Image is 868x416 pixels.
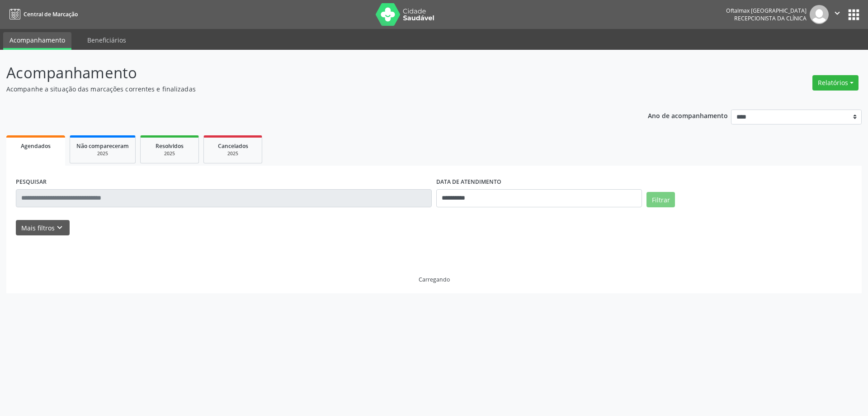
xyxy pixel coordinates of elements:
[419,276,450,283] div: Carregando
[846,7,862,23] button: apps
[829,5,846,24] button: 
[16,175,47,189] label: PESQUISAR
[832,8,842,18] i: 
[76,150,129,157] div: 2025
[648,110,728,121] p: Ano de acompanhamento
[81,32,132,48] a: Beneficiários
[646,192,675,207] button: Filtrar
[6,7,78,22] a: Central de Marcação
[812,75,859,91] button: Relatórios
[3,32,71,50] a: Acompanhamento
[218,142,248,150] span: Cancelados
[76,142,129,150] span: Não compareceram
[55,223,65,233] i: keyboard_arrow_down
[16,220,70,236] button: Mais filtroskeyboard_arrow_down
[210,150,255,157] div: 2025
[734,14,807,22] span: Recepcionista da clínica
[6,84,605,94] p: Acompanhe a situação das marcações correntes e finalizadas
[6,62,605,84] p: Acompanhamento
[24,10,78,18] span: Central de Marcação
[436,175,501,189] label: DATA DE ATENDIMENTO
[726,7,807,14] div: Oftalmax [GEOGRAPHIC_DATA]
[21,142,51,150] span: Agendados
[156,142,184,150] span: Resolvidos
[810,5,829,24] img: img
[147,150,192,157] div: 2025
